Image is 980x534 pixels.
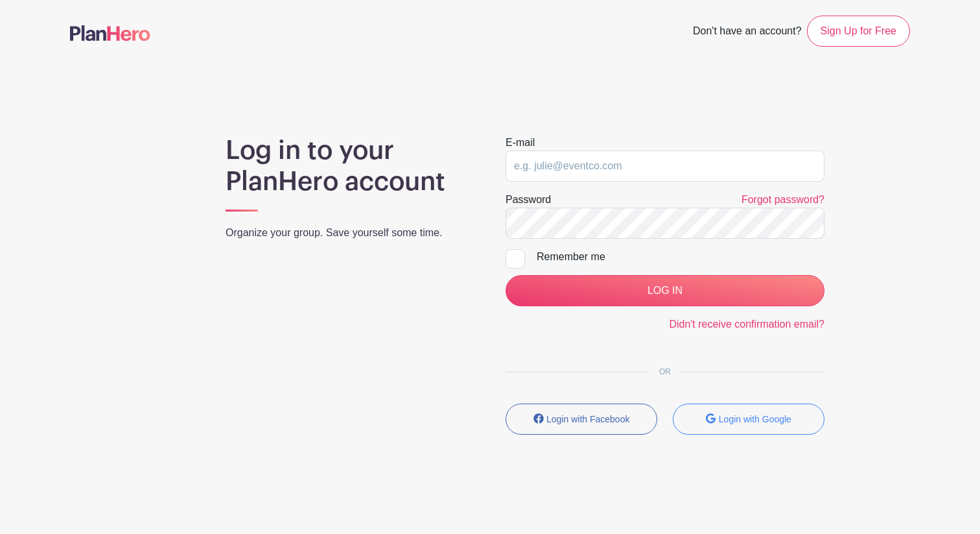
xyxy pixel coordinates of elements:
a: Sign Up for Free [807,16,910,47]
input: e.g. julie@eventco.com [506,151,824,182]
img: logo-507f7623f17ff9eddc593b1ce0a138ce2505c220e1c5a4e2b4648c50719b7d32.svg [70,25,150,41]
small: Login with Facebook [546,414,629,424]
span: OR [649,367,681,376]
label: Password [506,192,551,208]
a: Forgot password? [741,194,824,205]
small: Login with Google [719,414,791,424]
label: E-mail [506,135,535,151]
p: Organize your group. Save yourself some time. [226,225,474,241]
h1: Log in to your PlanHero account [226,135,474,197]
button: Login with Google [673,404,824,435]
span: Don't have an account? [693,18,802,47]
button: Login with Facebook [506,404,657,435]
input: LOG IN [506,275,824,306]
a: Didn't receive confirmation email? [669,319,824,330]
div: Remember me [537,249,824,265]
